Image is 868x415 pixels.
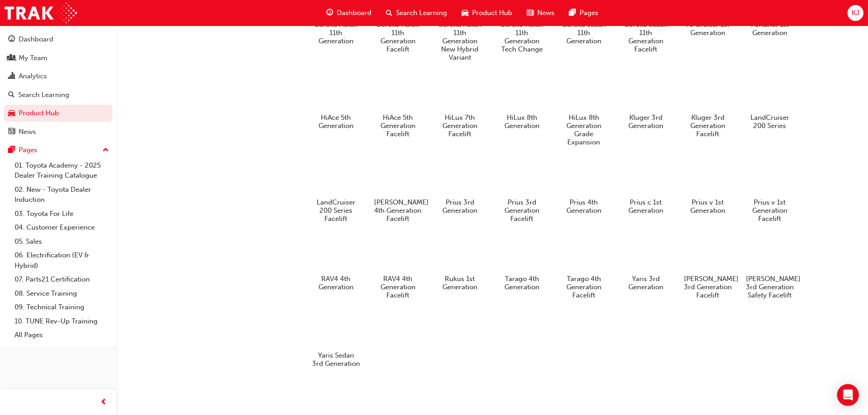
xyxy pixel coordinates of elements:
[337,8,371,18] span: Dashboard
[11,235,113,249] a: 05. Sales
[556,234,611,303] a: Tarago 4th Generation Facelift
[11,314,113,328] a: 10. TUNE Rev-Up Training
[5,3,77,23] img: Trak
[618,72,673,133] a: Kluger 3rd Generation
[374,113,422,138] h5: HiAce 5th Generation Facelift
[746,113,794,130] h5: LandCruiser 200 Series
[8,109,15,118] span: car-icon
[308,310,363,371] a: Yaris Sedan 3rd Generation
[8,128,15,136] span: news-icon
[454,4,519,22] a: car-iconProduct Hub
[11,220,113,235] a: 04. Customer Experience
[326,7,333,19] span: guage-icon
[4,68,113,85] a: Analytics
[684,198,732,215] h5: Prius v 1st Generation
[498,275,546,291] h5: Tarago 4th Generation
[684,113,732,138] h5: Kluger 3rd Generation Facelift
[498,113,546,130] h5: HiLux 8th Generation
[436,113,484,138] h5: HiLux 7th Generation Facelift
[18,90,69,100] div: Search Learning
[680,72,735,142] a: Kluger 3rd Generation Facelift
[684,275,732,299] h5: [PERSON_NAME] 3rd Generation Facelift
[622,198,670,215] h5: Prius c 1st Generation
[556,157,611,218] a: Prius 4th Generation
[436,198,484,215] h5: Prius 3rd Generation
[847,5,863,21] button: KJ
[622,275,670,291] h5: Yaris 3rd Generation
[308,157,363,226] a: LandCruiser 200 Series Facelift
[560,113,608,146] h5: HiLux 8th Generation Grade Expansion
[432,72,487,142] a: HiLux 7th Generation Facelift
[580,8,598,18] span: Pages
[374,198,422,223] h5: [PERSON_NAME] 4th Generation Facelift
[100,397,107,408] span: prev-icon
[432,234,487,295] a: Rukus 1st Generation
[852,8,859,18] span: KJ
[319,4,379,22] a: guage-iconDashboard
[312,20,360,45] h5: Corolla Hatch 11th Generation
[11,287,113,301] a: 08. Service Training
[436,20,484,61] h5: Corolla Hatch 11th Generation New Hybrid Variant
[494,234,549,295] a: Tarago 4th Generation
[312,275,360,291] h5: RAV4 4th Generation
[374,275,422,299] h5: RAV4 4th Generation Facelift
[569,7,576,19] span: pages-icon
[746,275,794,299] h5: [PERSON_NAME] 3rd Generation Safety Facelift
[4,123,113,140] a: News
[680,234,735,303] a: [PERSON_NAME] 3rd Generation Facelift
[837,384,859,406] div: Open Intercom Messenger
[562,4,606,22] a: pages-iconPages
[494,157,549,226] a: Prius 3rd Generation Facelift
[11,159,113,183] a: 01. Toyota Academy - 2025 Dealer Training Catalogue
[8,36,15,44] span: guage-icon
[746,198,794,223] h5: Prius v 1st Generation Facelift
[527,7,534,19] span: news-icon
[618,234,673,295] a: Yaris 3rd Generation
[19,145,37,155] div: Pages
[19,34,53,45] div: Dashboard
[684,20,732,37] h5: FJ Cruiser 1st Generation
[494,72,549,133] a: HiLux 8th Generation
[560,198,608,215] h5: Prius 4th Generation
[19,71,47,82] div: Analytics
[308,72,363,133] a: HiAce 5th Generation
[4,31,113,48] a: Dashboard
[312,351,360,368] h5: Yaris Sedan 3rd Generation
[432,157,487,218] a: Prius 3rd Generation
[462,7,468,19] span: car-icon
[622,113,670,130] h5: Kluger 3rd Generation
[19,127,36,137] div: News
[4,142,113,159] button: Pages
[11,300,113,314] a: 09. Technical Training
[472,8,512,18] span: Product Hub
[8,54,15,62] span: people-icon
[746,20,794,37] h5: Fortuner 1st Generation
[519,4,562,22] a: news-iconNews
[308,234,363,295] a: RAV4 4th Generation
[618,157,673,218] a: Prius c 1st Generation
[396,8,447,18] span: Search Learning
[742,234,797,303] a: [PERSON_NAME] 3rd Generation Safety Facelift
[386,7,392,19] span: search-icon
[11,207,113,221] a: 03. Toyota For Life
[436,275,484,291] h5: Rukus 1st Generation
[622,20,670,53] h5: Corolla Sedan 11th Generation Facelift
[4,29,113,142] button: DashboardMy TeamAnalyticsSearch LearningProduct HubNews
[560,20,608,45] h5: Corolla Sedan 11th Generation
[4,87,113,103] a: Search Learning
[498,20,546,53] h5: Corolla Hatch 11th Generation Tech Change
[312,198,360,223] h5: LandCruiser 200 Series Facelift
[379,4,454,22] a: search-iconSearch Learning
[537,8,555,18] span: News
[11,328,113,342] a: All Pages
[312,113,360,130] h5: HiAce 5th Generation
[370,72,425,142] a: HiAce 5th Generation Facelift
[103,144,109,156] span: up-icon
[742,72,797,133] a: LandCruiser 200 Series
[498,198,546,223] h5: Prius 3rd Generation Facelift
[556,72,611,150] a: HiLux 8th Generation Grade Expansion
[370,234,425,303] a: RAV4 4th Generation Facelift
[374,20,422,53] h5: Corolla Hatch 11th Generation Facelift
[742,157,797,226] a: Prius v 1st Generation Facelift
